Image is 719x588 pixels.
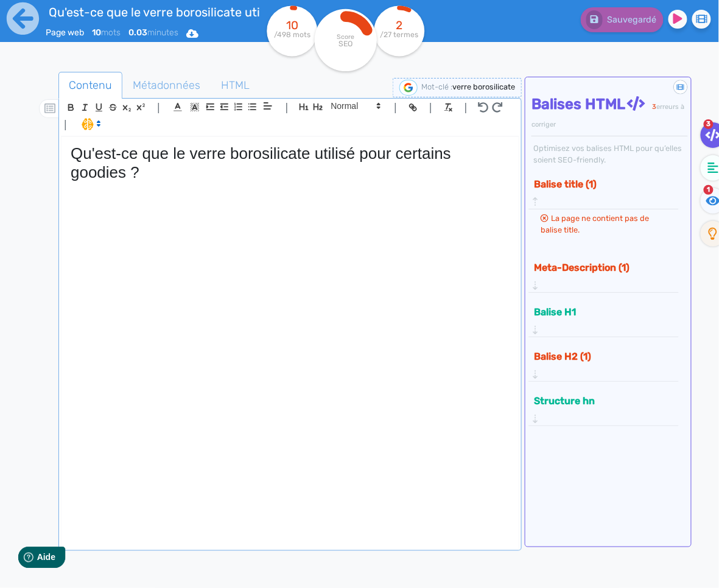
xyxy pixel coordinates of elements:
span: minutes [128,27,178,38]
span: Aide [62,10,80,19]
span: Aligment [259,99,276,113]
span: 1 [704,185,714,195]
h1: Qu'est-ce que le verre borosilicate utilisé pour certains goodies ? [71,144,510,182]
div: Structure hn [530,391,677,425]
tspan: 2 [396,18,402,32]
button: Meta-Description (1) [530,257,670,278]
tspan: Score [337,33,354,41]
span: HTML [211,69,259,102]
button: Balise H2 (1) [530,346,670,366]
button: Structure hn [530,391,670,411]
a: Métadonnées [122,72,211,99]
div: Domaine [63,72,94,80]
h4: Balises HTML [531,96,688,131]
span: Mot-clé : [421,82,452,91]
div: Balise H2 (1) [530,346,677,381]
span: 3 [704,119,714,129]
span: | [157,99,160,116]
span: | [286,99,289,116]
div: Domaine: [DOMAIN_NAME] [32,32,138,41]
span: | [429,99,432,116]
div: Balise H1 [530,302,677,337]
img: website_grey.svg [19,32,29,41]
b: 0.03 [128,27,147,38]
b: 10 [92,27,101,38]
tspan: /27 termes [380,30,418,39]
span: erreurs à corriger [531,103,684,128]
span: | [394,99,397,116]
span: Contenu [59,69,122,102]
img: google-serp-logo.png [399,80,418,96]
a: Contenu [58,72,122,99]
span: | [465,99,468,116]
span: mots [92,27,121,38]
span: 3 [652,103,656,111]
div: v 4.0.25 [34,19,60,29]
tspan: SEO [338,39,352,48]
div: Mots-clés [152,72,186,80]
img: logo_orange.svg [19,19,29,29]
button: Balise H1 [530,302,670,322]
span: verre borosilicate [452,82,515,91]
div: Balise title (1) [530,174,677,209]
div: Optimisez vos balises HTML pour qu’elles soient SEO-friendly. [531,142,688,166]
button: Sauvegardé [581,7,664,32]
span: Sauvegardé [608,15,657,25]
span: Page web [46,27,84,38]
input: title [46,2,261,22]
a: HTML [211,72,260,99]
img: tab_domain_overview_orange.svg [49,71,59,80]
img: tab_keywords_by_traffic_grey.svg [138,71,148,80]
tspan: /498 mots [274,30,310,39]
div: Meta-Description (1) [530,257,677,292]
tspan: 10 [286,18,298,32]
button: Balise title (1) [530,174,670,194]
span: Métadonnées [123,69,210,102]
span: | [64,116,67,133]
span: I.Assistant [76,117,105,131]
span: La page ne contient pas de balise title. [541,214,650,234]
